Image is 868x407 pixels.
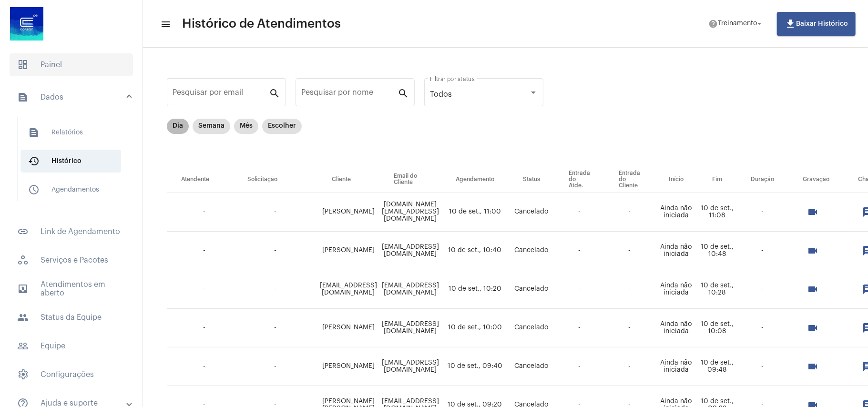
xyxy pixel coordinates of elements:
th: Entrada do Cliente [604,166,654,193]
mat-icon: sidenav icon [17,226,29,237]
td: - [554,232,604,270]
mat-icon: videocam [807,245,818,256]
td: - [554,270,604,309]
span: - [274,363,276,369]
td: [PERSON_NAME] [317,232,379,270]
span: Status da Equipe [10,306,133,329]
mat-icon: sidenav icon [17,312,29,323]
td: Ainda não iniciada [654,193,698,232]
td: Cancelado [509,309,554,347]
span: Atendimentos em aberto [10,277,133,300]
td: 10 de set., 10:00 [441,309,509,347]
td: Ainda não iniciada [654,232,698,270]
td: - [554,309,604,347]
td: 10 de set., 11:08 [698,193,736,232]
td: - [604,309,654,347]
mat-icon: videocam [807,206,818,218]
mat-icon: sidenav icon [28,155,40,167]
th: Entrada do Atde. [554,166,604,193]
td: - [167,193,233,232]
td: Cancelado [509,232,554,270]
th: Gravação [788,166,844,193]
th: Solicitação [233,166,317,193]
td: - [604,232,654,270]
td: Ainda não iniciada [654,270,698,309]
td: [PERSON_NAME] [317,193,379,232]
mat-icon: help [708,19,718,29]
td: 10 de set., 10:08 [698,309,736,347]
span: sidenav icon [17,254,29,266]
td: - [167,270,233,309]
th: Email do Cliente [379,166,441,193]
th: Duração [736,166,788,193]
td: - [736,347,788,386]
span: Baixar Histórico [785,20,848,27]
span: Configurações [10,363,133,386]
span: - [274,208,276,215]
td: Cancelado [509,193,554,232]
mat-icon: file_download [785,18,796,30]
td: - [604,193,654,232]
td: - [604,347,654,386]
span: Equipe [10,335,133,357]
mat-chip-list: selection [791,357,841,376]
mat-icon: sidenav icon [28,184,40,195]
td: [EMAIL_ADDRESS][DOMAIN_NAME] [379,347,441,386]
th: Início [654,166,698,193]
td: [PERSON_NAME] [317,347,379,386]
button: Treinamento [703,14,769,33]
th: Fim [698,166,736,193]
td: [EMAIL_ADDRESS][DOMAIN_NAME] [379,232,441,270]
td: Ainda não iniciada [654,309,698,347]
span: Histórico [20,150,121,173]
span: - [274,285,276,292]
span: Histórico de Atendimentos [182,16,341,31]
td: 10 de set., 09:48 [698,347,736,386]
span: Relatórios [20,121,121,144]
mat-icon: sidenav icon [160,19,170,30]
mat-chip-list: selection [791,203,841,222]
mat-chip-list: selection [791,280,841,299]
th: Atendente [167,166,233,193]
td: Cancelado [509,347,554,386]
mat-icon: sidenav icon [17,340,29,352]
th: Agendamento [441,166,509,193]
td: [EMAIL_ADDRESS][DOMAIN_NAME] [379,309,441,347]
td: - [736,232,788,270]
td: Cancelado [509,270,554,309]
td: [EMAIL_ADDRESS][DOMAIN_NAME] [379,270,441,309]
span: Serviços e Pacotes [10,249,133,272]
th: Status [509,166,554,193]
span: Todos [430,91,452,98]
mat-chip-list: selection [791,318,841,337]
td: [PERSON_NAME] [317,309,379,347]
span: Link de Agendamento [10,220,133,243]
span: Painel [10,53,133,76]
mat-icon: search [269,87,280,99]
td: [EMAIL_ADDRESS][DOMAIN_NAME] [317,270,379,309]
span: Treinamento [718,20,757,27]
mat-icon: sidenav icon [17,92,29,103]
td: - [604,270,654,309]
mat-chip-list: selection [791,241,841,260]
td: 10 de set., 10:48 [698,232,736,270]
td: [DOMAIN_NAME][EMAIL_ADDRESS][DOMAIN_NAME] [379,193,441,232]
td: 10 de set., 11:00 [441,193,509,232]
td: - [736,193,788,232]
td: - [736,270,788,309]
mat-icon: sidenav icon [17,283,29,295]
span: sidenav icon [17,369,29,380]
th: Cliente [317,166,379,193]
span: - [274,324,276,331]
mat-panel-title: Dados [17,92,127,103]
mat-icon: sidenav icon [28,127,40,138]
mat-chip: Dia [167,119,189,134]
td: 10 de set., 09:40 [441,347,509,386]
td: Ainda não iniciada [654,347,698,386]
td: - [167,232,233,270]
span: - [274,247,276,254]
td: 10 de set., 10:20 [441,270,509,309]
mat-expansion-panel-header: sidenav iconDados [6,82,143,112]
input: Pesquisar por nome [301,90,398,99]
span: Agendamentos [20,178,121,201]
